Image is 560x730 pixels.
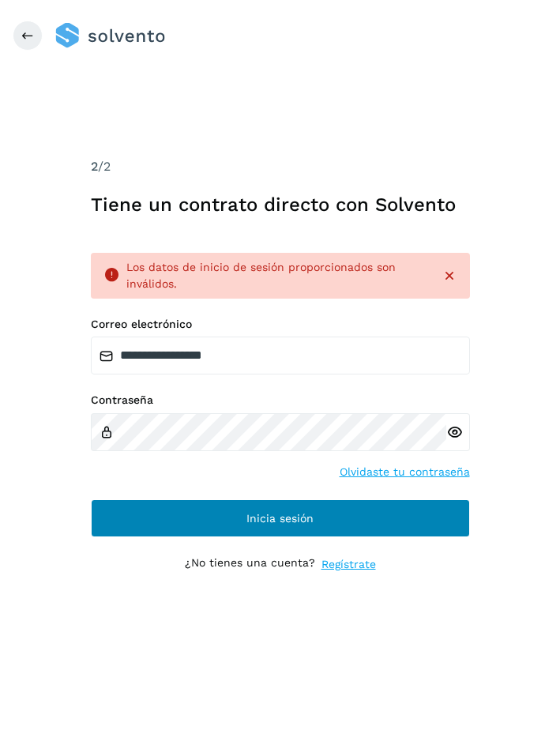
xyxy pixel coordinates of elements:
[91,318,470,331] label: Correo electrónico
[91,159,98,174] span: 2
[91,499,470,537] button: Inicia sesión
[91,194,470,216] h1: Tiene un contrato directo con Solvento
[321,556,376,573] a: Regístrate
[185,556,315,573] p: ¿No tienes una cuenta?
[126,259,429,292] div: Los datos de inicio de sesión proporcionados son inválidos.
[246,513,314,524] span: Inicia sesión
[340,464,470,480] a: Olvidaste tu contraseña
[91,393,470,407] label: Contraseña
[91,157,470,176] div: /2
